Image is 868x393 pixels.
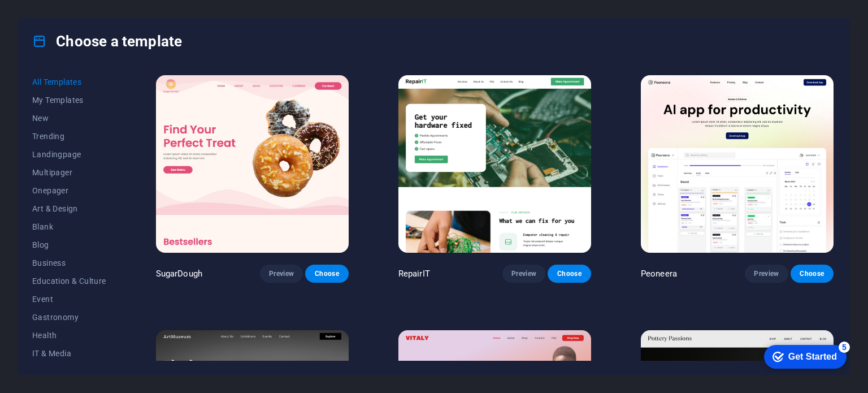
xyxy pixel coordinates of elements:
[32,308,106,326] button: Gastronomy
[791,265,834,283] button: Choose
[32,344,106,362] button: IT & Media
[32,145,106,163] button: Landingpage
[32,326,106,344] button: Health
[32,77,106,87] span: All Templates
[32,200,106,218] button: Art & Design
[641,75,834,253] img: Peoneera
[32,331,106,340] span: Health
[156,75,349,253] img: SugarDough
[32,313,106,322] span: Gastronomy
[398,268,430,279] p: RepairIT
[269,269,294,278] span: Preview
[32,272,106,290] button: Education & Culture
[32,258,106,267] span: Business
[32,73,106,91] button: All Templates
[32,168,106,177] span: Multipager
[305,265,348,283] button: Choose
[398,75,591,253] img: RepairIT
[800,269,824,278] span: Choose
[641,268,677,279] p: Peoneera
[32,91,106,109] button: My Templates
[32,290,106,308] button: Event
[32,254,106,272] button: Business
[32,240,106,249] span: Blog
[32,236,106,254] button: Blog
[32,349,106,358] span: IT & Media
[557,269,581,278] span: Choose
[32,222,106,231] span: Blank
[32,127,106,145] button: Trending
[754,269,779,278] span: Preview
[32,114,106,123] span: New
[84,2,95,14] div: 5
[156,268,202,279] p: SugarDough
[9,6,92,29] div: Get Started 5 items remaining, 0% complete
[511,269,536,278] span: Preview
[32,182,106,200] button: Onepager
[32,163,106,182] button: Multipager
[314,269,339,278] span: Choose
[32,277,106,286] span: Education & Culture
[745,265,788,283] button: Preview
[32,295,106,304] span: Event
[32,132,106,141] span: Trending
[502,265,545,283] button: Preview
[33,12,82,23] div: Get Started
[32,109,106,127] button: New
[32,218,106,236] button: Blank
[260,265,303,283] button: Preview
[32,32,182,50] h4: Choose a template
[32,150,106,159] span: Landingpage
[32,186,106,195] span: Onepager
[32,204,106,213] span: Art & Design
[32,96,106,105] span: My Templates
[548,265,591,283] button: Choose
